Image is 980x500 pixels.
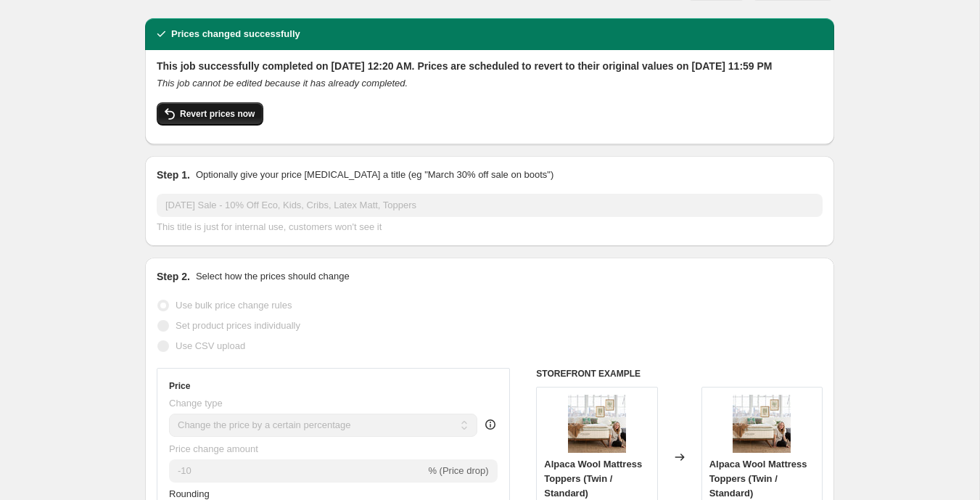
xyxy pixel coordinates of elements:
i: This job cannot be edited because it has already completed. [157,78,408,89]
h2: Step 1. [157,168,190,182]
input: -15 [169,459,425,483]
span: Use bulk price change rules [176,300,292,311]
input: 30% off holiday sale [157,194,823,217]
h2: This job successfully completed on [DATE] 12:20 AM. Prices are scheduled to revert to their origi... [157,59,823,73]
span: Rounding [169,488,210,499]
span: Price change amount [169,443,258,454]
span: Revert prices now [180,108,255,120]
span: Use CSV upload [176,340,245,351]
span: Change type [169,398,223,409]
span: Alpaca Wool Mattress Toppers (Twin / Standard) [709,459,807,499]
img: AvocadoGreenMattressAlpacaWoolTopper_80x.jpg [733,395,791,453]
h3: Price [169,380,190,392]
div: help [483,417,498,432]
img: AvocadoGreenMattressAlpacaWoolTopper_80x.jpg [568,395,626,453]
span: This title is just for internal use, customers won't see it [157,221,382,232]
h2: Prices changed successfully [171,27,300,41]
p: Select how the prices should change [196,269,350,284]
span: Set product prices individually [176,320,300,331]
button: Revert prices now [157,102,263,126]
span: % (Price drop) [428,465,488,476]
h6: STOREFRONT EXAMPLE [536,368,823,380]
h2: Step 2. [157,269,190,284]
p: Optionally give your price [MEDICAL_DATA] a title (eg "March 30% off sale on boots") [196,168,553,182]
span: Alpaca Wool Mattress Toppers (Twin / Standard) [544,459,642,499]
